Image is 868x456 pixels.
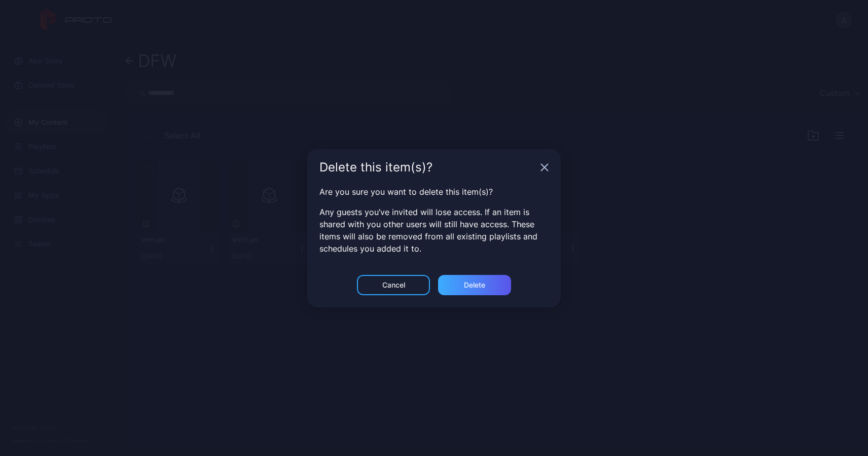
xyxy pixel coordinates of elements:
[319,206,549,255] p: Any guests you’ve invited will lose access. If an item is shared with you other users will still ...
[382,281,405,289] div: Cancel
[319,186,549,198] p: Are you sure you want to delete this item(s)?
[464,281,485,289] div: Delete
[357,275,430,295] button: Cancel
[438,275,511,295] button: Delete
[319,161,536,173] div: Delete this item(s)?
